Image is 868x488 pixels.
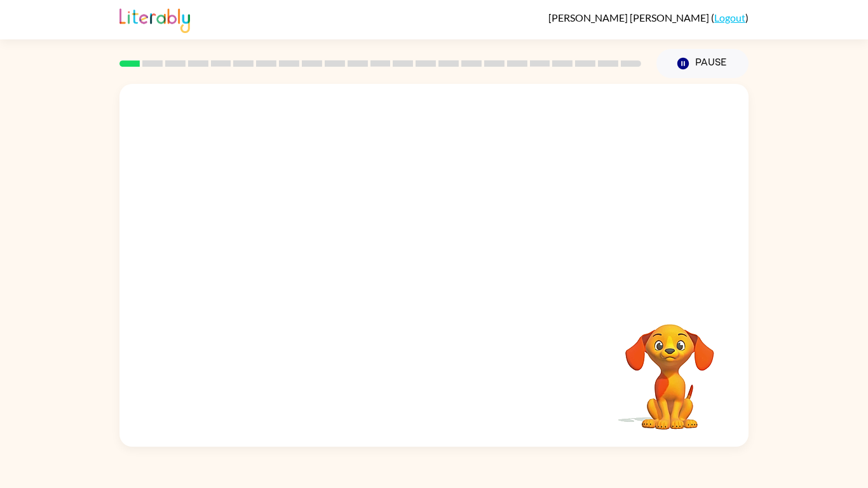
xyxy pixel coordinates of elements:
[714,11,745,24] a: Logout
[548,11,711,24] span: [PERSON_NAME] [PERSON_NAME]
[606,304,733,431] video: Your browser must support playing .mp4 files to use Literably. Please try using another browser.
[548,11,749,24] div: ( )
[119,5,190,33] img: Literably
[656,49,749,78] button: Pause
